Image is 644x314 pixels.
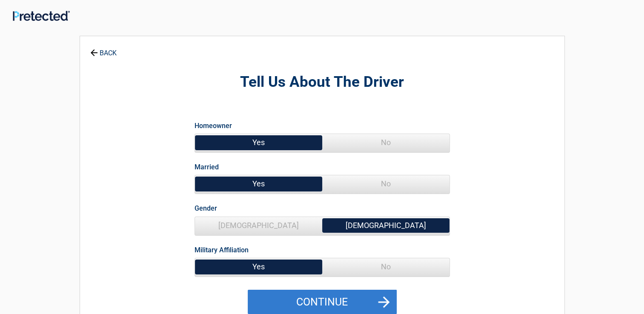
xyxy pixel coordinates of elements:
label: Married [195,161,219,173]
label: Gender [195,203,217,214]
span: No [322,175,449,192]
span: Yes [195,175,322,192]
span: Yes [195,134,322,151]
span: [DEMOGRAPHIC_DATA] [322,217,449,234]
label: Military Affiliation [195,244,249,256]
span: No [322,134,449,151]
a: BACK [89,42,118,57]
h2: Tell Us About The Driver [127,72,518,92]
span: [DEMOGRAPHIC_DATA] [195,217,322,234]
span: No [322,258,449,275]
img: Main Logo [13,11,70,21]
label: Homeowner [195,120,232,131]
span: Yes [195,258,322,275]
